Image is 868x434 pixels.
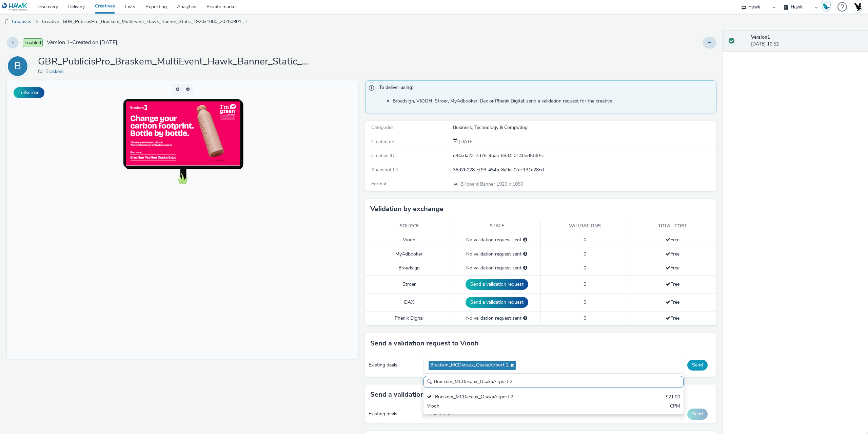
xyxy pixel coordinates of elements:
div: Business, Technology & Computing [453,124,716,131]
span: To deliver using: [379,84,710,93]
span: Categories [371,124,394,131]
td: Phenix Digital [365,311,453,325]
td: Viooh [365,233,453,247]
span: 0 [584,299,586,305]
span: for [38,68,45,75]
div: B [14,57,21,76]
div: Creation 01 September 2025, 10:52 [458,138,474,145]
td: Broadsign [365,261,453,275]
button: Send [687,409,708,419]
li: Broadsign, VIOOH, Stroer, MyAdbooker, Dax or Phenix Digital: send a validation request for the cr... [393,98,713,105]
th: Total cost [629,219,716,233]
th: Source [365,219,453,233]
span: 0 [584,251,586,257]
h3: Validation by exchange [370,204,443,214]
div: Viooh [427,403,595,411]
span: Format [371,181,387,187]
span: 0 [584,281,586,287]
button: Send a validation request [466,297,528,308]
span: Free [666,281,679,287]
span: Version 1 - Created on [DATE] [47,39,117,46]
th: Validations [541,219,629,233]
h1: GBR_PublicisPro_Braskem_MultiEvent_Hawk_Banner_Static_1920x1080_20250901 ; Japan_Bottle [38,55,309,68]
div: Existing deals [369,411,420,417]
div: No validation request sent [456,265,537,271]
span: Enabled [23,38,43,47]
span: Select deals... [429,411,457,417]
img: Advertisement preview [119,21,233,85]
img: Hawk Academy [821,1,831,12]
span: Free [666,315,679,321]
span: Created on [371,138,394,145]
div: Existing deals [369,362,420,369]
span: Free [666,265,679,271]
td: DAX [365,293,453,311]
a: Hawk Academy [821,1,834,12]
th: State [453,219,541,233]
button: Send [687,360,708,371]
td: MyAdbooker [365,247,453,261]
div: Please select a deal below and click on Send to send a validation request to Viooh. [523,237,527,243]
div: 38d2b028-cf93-454b-8a9d-0fcc131c28cd [453,167,716,173]
span: 0 [584,237,586,243]
span: [DATE] [458,138,474,145]
div: No validation request sent [456,251,537,258]
img: dooh [3,19,10,25]
span: 0 [584,315,586,321]
span: Free [666,237,679,243]
td: Stroer [365,275,453,293]
strong: Version 1 [751,34,770,40]
button: Fullscreen [14,87,44,98]
button: Send a validation request [466,279,528,290]
img: Account UK [852,2,863,12]
span: Snapshot ID [371,167,398,173]
span: Free [666,299,679,305]
div: [DATE] 10:52 [751,34,863,48]
div: CPM [670,403,680,411]
span: Free [666,251,679,257]
span: Braskem_MCDecaux_OsakaAirport 2 [430,362,509,368]
a: Creative : GBR_PublicisPro_Braskem_MultiEvent_Hawk_Banner_Static_1920x1080_20250901 ; Japan_Bottle [39,14,256,30]
h3: Send a validation request to Broadsign [370,390,493,400]
div: No validation request sent [456,315,537,322]
input: Search...... [423,376,684,388]
h3: Send a validation request to Viooh [370,338,479,348]
span: Billboard Banner [460,181,496,187]
div: $21.00 [666,394,680,401]
span: Creative ID [371,152,394,159]
div: Please select a deal below and click on Send to send a validation request to Broadsign. [523,265,527,271]
a: Braskem [45,68,66,75]
div: No validation request sent [456,237,537,243]
div: Please select a deal below and click on Send to send a validation request to MyAdbooker. [523,251,527,258]
img: undefined Logo [2,3,28,11]
div: Braskem_MCDecaux_OsakaAirport 2 [427,394,595,401]
div: Please select a deal below and click on Send to send a validation request to Phenix Digital. [523,315,527,322]
span: 1920 x 1080 [460,181,523,187]
div: e94cda23-7d75-4baa-8834-0140bd5f4f5c [453,152,716,159]
span: 0 [584,265,586,271]
a: B [7,63,31,69]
